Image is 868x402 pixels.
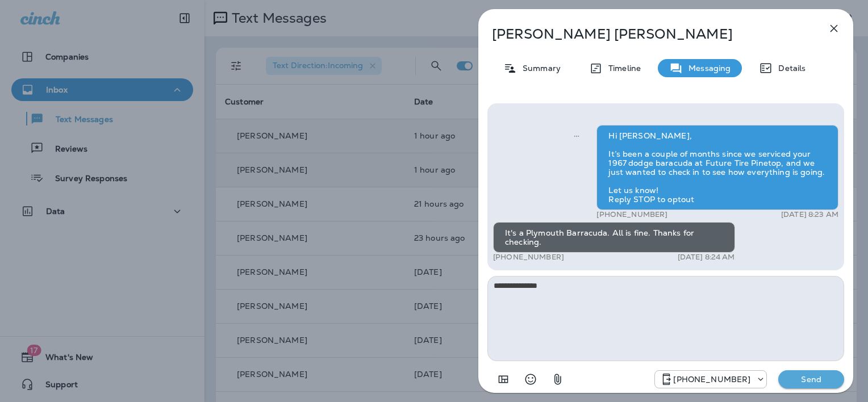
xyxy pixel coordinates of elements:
p: Messaging [683,64,731,73]
button: Add in a premade template [492,368,515,391]
p: [PERSON_NAME] [PERSON_NAME] [492,26,802,42]
p: Send [787,374,835,384]
p: [PHONE_NUMBER] [493,253,564,262]
button: Send [778,370,844,388]
p: Timeline [603,64,641,73]
div: +1 (928) 232-1970 [655,372,766,386]
span: Sent [574,130,579,140]
p: [PHONE_NUMBER] [673,375,750,384]
button: Select an emoji [519,368,542,391]
p: Summary [517,64,561,73]
p: Details [773,64,806,73]
div: Hi [PERSON_NAME], It’s been a couple of months since we serviced your 1967 dodge baracuda at Futu... [596,125,838,210]
p: [DATE] 8:23 AM [781,210,838,219]
div: It's a Plymouth Barracuda. All is fine. Thanks for checking. [493,222,735,253]
p: [PHONE_NUMBER] [596,210,667,219]
p: [DATE] 8:24 AM [678,253,735,262]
